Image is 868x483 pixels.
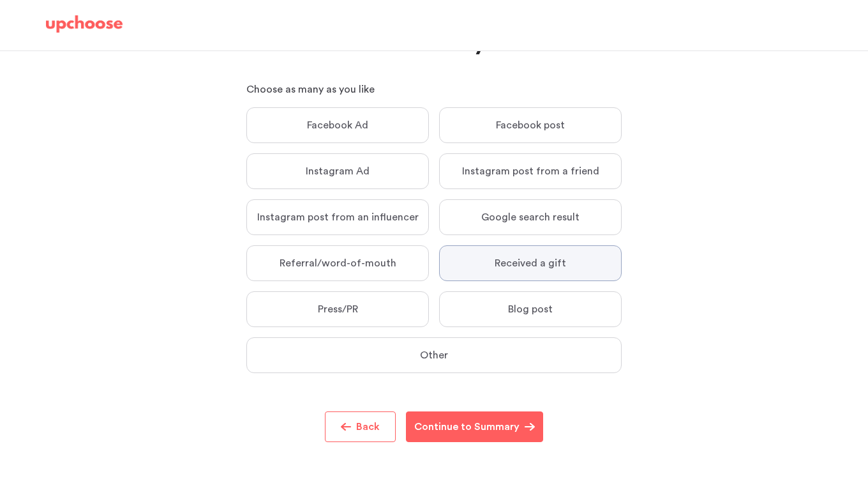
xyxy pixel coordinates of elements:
[306,165,370,178] p: Instagram Ad
[481,211,580,224] p: Google search result
[307,119,368,132] p: Facebook Ad
[508,303,553,316] p: Blog post
[46,15,123,39] a: UpChoose
[420,349,448,362] p: Other
[462,165,599,178] p: Instagram post from a friend
[280,257,396,270] p: Referral/word-of-mouth
[246,82,622,97] p: Choose as many as you like
[257,211,419,224] p: Instagram post from an influencer
[414,419,520,434] p: Continue to Summary
[406,411,543,442] button: Continue to Summary
[46,15,123,33] img: UpChoose
[325,411,396,442] button: Back
[495,257,566,270] p: Received a gift
[318,303,358,316] p: Press/PR
[496,119,565,132] p: Facebook post
[351,419,380,434] span: Back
